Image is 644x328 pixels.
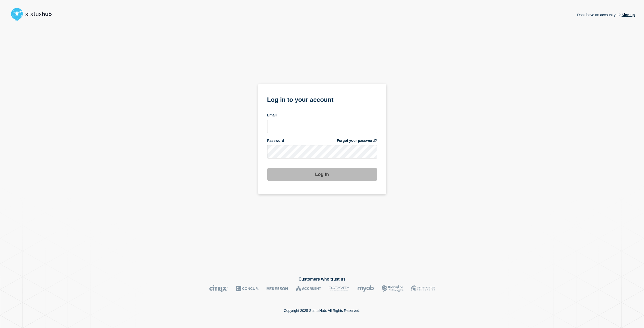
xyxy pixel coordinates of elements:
[267,120,377,133] input: email input
[267,138,284,143] span: Password
[209,285,228,292] img: Citrix logo
[267,168,377,181] button: Log in
[382,285,403,292] img: Bottomline logo
[9,6,58,23] img: StatusHub logo
[9,277,635,282] h2: Customers who trust us
[266,285,288,292] img: McKesson logo
[337,138,377,143] a: Forgot your password?
[329,285,350,292] img: DataVita logo
[296,285,321,292] img: Accruent logo
[411,285,435,292] img: MSU logo
[284,309,360,313] p: Copyright 2025 StatusHub. All Rights Reserved.
[357,285,374,292] img: myob logo
[267,94,377,104] h1: Log in to your account
[267,113,277,118] span: Email
[236,285,259,292] img: Concur logo
[577,9,635,21] p: Don't have an account yet?
[621,13,635,17] a: Sign up
[267,145,377,158] input: password input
